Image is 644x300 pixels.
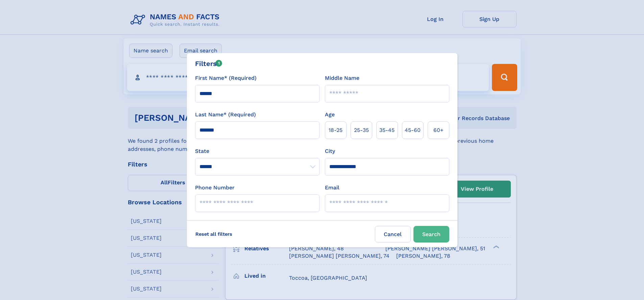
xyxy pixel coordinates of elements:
[195,147,319,155] label: State
[379,126,395,134] span: 35‑45
[325,184,339,192] label: Email
[325,147,335,155] label: City
[354,126,369,134] span: 25‑35
[405,126,421,134] span: 45‑60
[191,226,237,242] label: Reset all filters
[195,111,256,119] label: Last Name* (Required)
[329,126,342,134] span: 18‑25
[195,74,257,82] label: First Name* (Required)
[195,59,222,69] div: Filters
[433,126,444,134] span: 60+
[325,111,335,119] label: Age
[325,74,359,82] label: Middle Name
[195,184,235,192] label: Phone Number
[375,226,411,243] label: Cancel
[413,226,449,243] button: Search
